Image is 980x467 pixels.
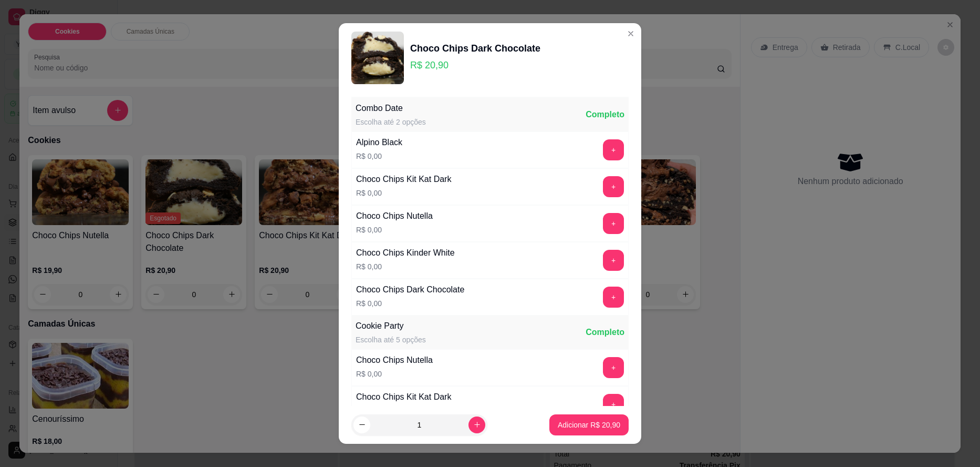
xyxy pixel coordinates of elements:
p: R$ 20,90 [410,58,540,73]
div: Escolha até 2 opções [356,117,426,127]
div: Completo [586,108,624,121]
button: decrease-product-quantity [353,417,370,433]
div: Escolha até 5 opções [356,334,426,345]
button: Close [622,25,639,42]
button: increase-product-quantity [468,417,485,433]
p: R$ 0,00 [356,188,451,198]
div: Choco Chips Dark Chocolate [410,41,540,56]
div: Completo [586,326,624,339]
div: Choco Chips Kinder White [356,247,455,259]
button: add [603,213,624,234]
div: Choco Chips Nutella [356,210,433,222]
button: add [603,287,624,308]
div: Cookie Party [356,320,426,332]
button: add [603,139,624,160]
div: Alpino Black [356,136,402,149]
button: add [603,394,624,415]
p: R$ 0,00 [356,261,455,272]
p: R$ 0,00 [356,298,464,309]
button: Adicionar R$ 20,90 [549,414,629,435]
button: add [603,176,624,197]
button: add [603,357,624,378]
p: R$ 0,00 [356,225,433,235]
img: product-image [351,32,404,84]
div: Choco Chips Kit Kat Dark [356,391,451,403]
p: R$ 0,00 [356,151,402,161]
div: Choco Chips Kit Kat Dark [356,173,451,186]
p: R$ 0,00 [356,369,433,379]
div: Combo Date [356,102,426,115]
div: Choco Chips Nutella [356,354,433,367]
div: Choco Chips Dark Chocolate [356,283,464,296]
button: add [603,250,624,271]
p: Adicionar R$ 20,90 [558,420,620,430]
